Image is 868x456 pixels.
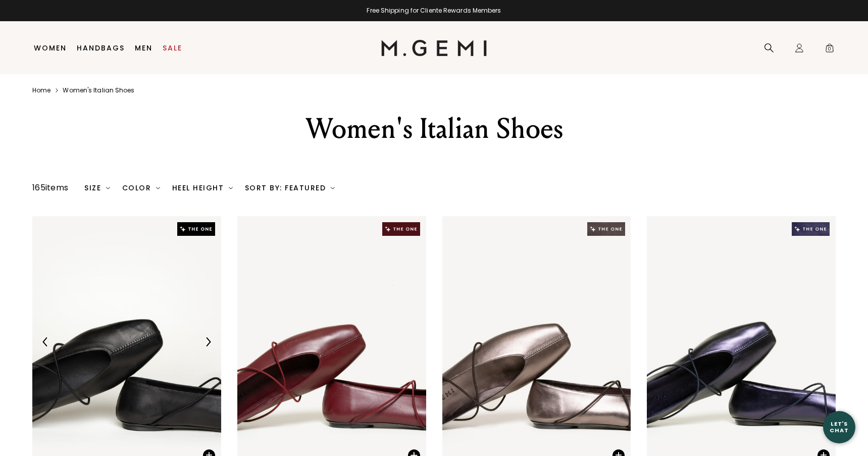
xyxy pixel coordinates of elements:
img: M.Gemi [381,40,487,56]
img: chevron-down.svg [106,186,110,190]
img: chevron-down.svg [229,186,233,190]
img: chevron-down.svg [156,186,160,190]
a: Women's italian shoes [63,86,134,94]
a: Handbags [77,44,125,52]
img: Next Arrow [203,337,213,346]
div: Color [122,184,160,192]
img: Previous Arrow [41,337,50,346]
div: Women's Italian Shoes [259,111,609,147]
a: Sale [163,44,182,52]
img: The One tag [177,222,215,236]
img: chevron-down.svg [331,186,335,190]
span: 0 [825,45,835,55]
a: Women [34,44,67,52]
a: Men [135,44,152,52]
div: Sort By: Featured [245,184,335,192]
div: Size [84,184,110,192]
div: Let's Chat [823,421,855,433]
div: 165 items [32,182,68,194]
a: Home [32,86,50,94]
div: Heel Height [172,184,233,192]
